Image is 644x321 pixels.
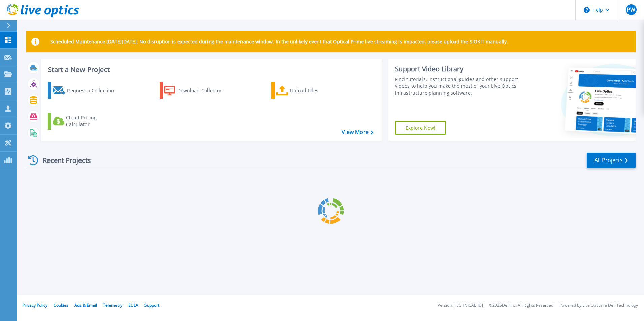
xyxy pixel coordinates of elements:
a: Explore Now! [395,121,446,135]
a: Cloud Pricing Calculator [48,113,123,130]
a: Request a Collection [48,82,123,99]
div: Find tutorials, instructional guides and other support videos to help you make the most of your L... [395,76,521,96]
a: Cookies [54,302,68,308]
span: PW [627,7,635,12]
a: Upload Files [271,82,347,99]
a: Telemetry [103,302,122,308]
li: Powered by Live Optics, a Dell Technology [559,303,638,308]
a: EULA [128,302,138,308]
a: All Projects [587,153,636,168]
h3: Start a New Project [48,66,373,73]
div: Recent Projects [26,152,100,169]
a: View More [342,129,373,135]
div: Request a Collection [67,84,121,97]
a: Privacy Policy [22,302,47,308]
div: Cloud Pricing Calculator [66,114,120,128]
a: Ads & Email [74,302,97,308]
li: © 2025 Dell Inc. All Rights Reserved [489,303,553,308]
div: Support Video Library [395,65,521,73]
li: Version: [TECHNICAL_ID] [438,303,483,308]
div: Upload Files [290,84,344,97]
a: Download Collector [160,82,235,99]
div: Download Collector [177,84,231,97]
p: Scheduled Maintenance [DATE][DATE]: No disruption is expected during the maintenance window. In t... [50,39,508,44]
a: Support [144,302,159,308]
